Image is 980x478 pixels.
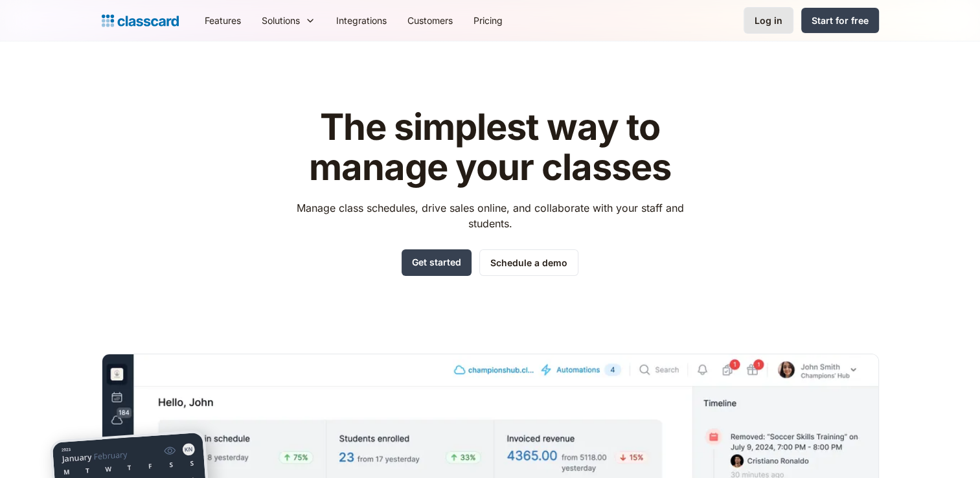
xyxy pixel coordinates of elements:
a: Features [194,6,251,35]
a: Log in [744,7,793,34]
a: Get started [402,249,472,276]
a: Schedule a demo [479,249,578,276]
div: Solutions [262,14,300,27]
h1: The simplest way to manage your classes [284,108,696,187]
a: Pricing [463,6,513,35]
a: Integrations [326,6,397,35]
a: home [102,12,179,30]
p: Manage class schedules, drive sales online, and collaborate with your staff and students. [284,200,696,231]
a: Start for free [801,8,879,33]
a: Customers [397,6,463,35]
div: Start for free [812,14,869,27]
div: Log in [755,14,782,27]
div: Solutions [251,6,326,35]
